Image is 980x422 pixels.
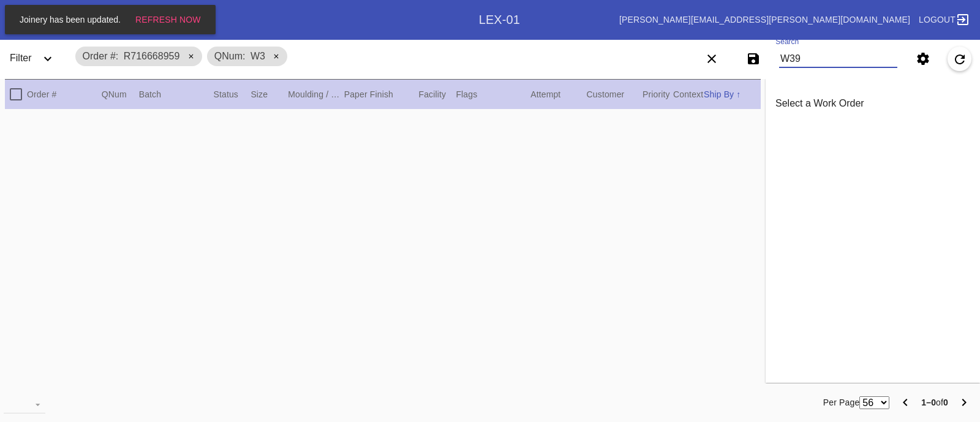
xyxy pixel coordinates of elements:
[418,87,456,102] div: Facility
[911,47,935,71] button: Settings
[124,51,180,61] span: R716668959
[10,53,32,63] span: Filter
[673,87,704,102] div: Context
[741,47,766,71] button: Save filters
[530,87,586,102] div: Attempt
[619,15,910,24] a: [PERSON_NAME][EMAIL_ADDRESS][PERSON_NAME][DOMAIN_NAME]
[251,87,288,102] div: Size
[736,89,741,99] span: ↑
[893,390,918,415] button: Previous Page
[699,47,724,71] button: Clear filters
[921,398,936,407] b: 1–0
[10,85,28,104] md-checkbox: Select All
[251,51,265,61] span: W3
[16,15,124,24] span: Joinery has been updated.
[135,15,201,24] span: Refresh Now
[643,87,673,102] div: Priority
[704,89,734,99] span: Ship By
[29,7,479,32] div: Work OrdersExpand
[102,87,139,102] div: QNum
[4,395,45,413] md-select: download-file: Download...
[943,398,948,407] b: 0
[823,395,860,410] label: Per Page
[344,87,419,102] div: Paper Finish
[456,87,530,102] div: Flags
[948,47,971,71] button: Refresh
[775,98,970,109] p: Select a Work Order
[587,87,643,102] div: Customer
[251,89,268,99] span: Size
[139,87,214,102] div: Batch
[214,51,246,61] span: QNum
[479,13,520,27] div: LEX-01
[915,9,970,31] a: Logout
[27,87,102,102] div: Order #
[643,89,670,99] span: Priority
[213,87,251,102] div: Status
[5,42,69,76] div: FilterExpand
[704,87,756,102] div: Ship By ↑
[921,395,948,410] div: of
[704,58,719,68] ng-md-icon: Clear filters
[36,47,60,71] button: Expand
[952,390,976,415] button: Next Page
[288,87,344,102] div: Moulding / Mat
[83,51,119,61] span: Order #
[919,15,956,24] span: Logout
[132,9,205,31] button: Refresh Now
